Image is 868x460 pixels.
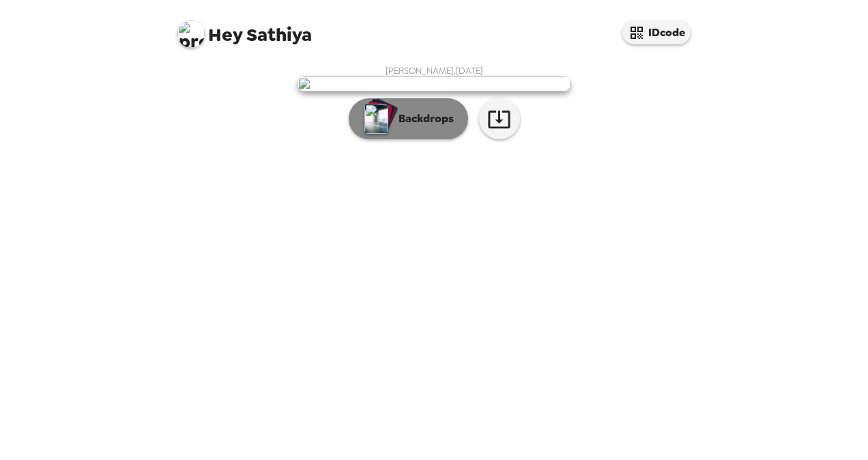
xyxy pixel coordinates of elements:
[622,20,691,44] button: IDcode
[208,23,242,47] span: Hey
[386,65,483,76] span: [PERSON_NAME] , [DATE]
[177,14,312,44] span: Sathiya
[349,98,468,139] button: Backdrops
[392,111,454,127] p: Backdrops
[298,76,570,91] img: user
[177,20,205,48] img: profile pic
